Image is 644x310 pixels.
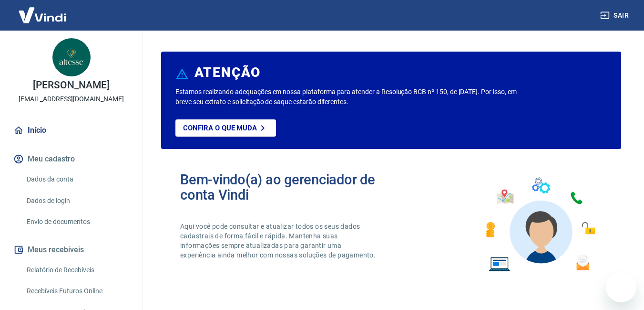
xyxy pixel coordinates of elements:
p: Aqui você pode consultar e atualizar todos os seus dados cadastrais de forma fácil e rápida. Mant... [180,222,378,260]
h2: Bem-vindo(a) ao gerenciador de conta Vindi [180,172,391,203]
button: Meu cadastro [11,149,131,170]
a: Dados de login [23,191,131,211]
button: Sair [598,7,633,24]
h6: ATENÇÃO [194,68,261,77]
a: Dados da conta [23,170,131,189]
a: Relatório de Recebíveis [23,260,131,280]
p: [EMAIL_ADDRESS][DOMAIN_NAME] [19,94,124,104]
img: 03231c2c-2b58-44af-b492-004330f7d186.jpeg [52,38,91,76]
a: Início [11,120,131,141]
p: Estamos realizando adequações em nossa plataforma para atender a Resolução BCB nº 150, de [DATE].... [175,87,521,107]
p: [PERSON_NAME] [33,80,109,90]
button: Meus recebíveis [11,239,131,260]
a: Recebíveis Futuros Online [23,281,131,301]
img: Imagem de um avatar masculino com diversos icones exemplificando as funcionalidades do gerenciado... [477,172,602,278]
a: Confira o que muda [175,119,276,137]
img: Vindi [11,0,73,30]
iframe: Botão para abrir a janela de mensagens [606,272,636,302]
a: Envio de documentos [23,212,131,232]
p: Confira o que muda [183,124,257,132]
